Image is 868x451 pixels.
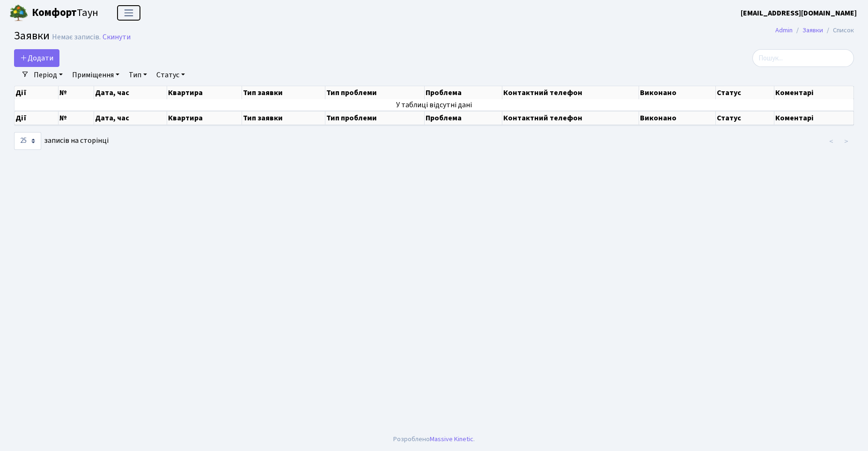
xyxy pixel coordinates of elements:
div: Немає записів. [52,33,101,42]
th: Контактний телефон [502,111,640,125]
li: Список [823,25,854,36]
a: Заявки [802,25,823,35]
a: [EMAIL_ADDRESS][DOMAIN_NAME] [741,7,857,19]
span: Таун [32,5,98,21]
th: Проблема [425,86,502,99]
th: Виконано [639,86,715,99]
th: Дата, час [94,111,168,125]
th: Дії [15,111,59,125]
a: Додати [14,49,59,67]
th: Проблема [425,111,502,125]
th: Статус [716,111,775,125]
th: № [59,111,94,125]
th: Квартира [167,86,242,99]
img: logo.png [9,4,28,22]
td: У таблиці відсутні дані [15,99,854,111]
th: Статус [716,86,775,99]
th: Тип заявки [242,86,325,99]
a: Скинути [103,33,131,42]
th: Виконано [639,111,715,125]
div: Розроблено . [393,434,475,444]
nav: breadcrumb [761,21,868,40]
th: Квартира [167,111,242,125]
a: Тип [125,67,151,83]
th: Тип проблеми [325,86,425,99]
a: Статус [153,67,189,83]
th: № [59,86,94,99]
th: Контактний телефон [502,86,640,99]
span: Додати [20,53,53,63]
a: Massive Kinetic [430,434,473,444]
th: Дата, час [94,86,168,99]
a: Період [30,67,66,83]
button: Переключити навігацію [117,5,140,21]
select: записів на сторінці [14,132,41,150]
th: Тип проблеми [325,111,425,125]
th: Коментарі [774,111,854,125]
th: Тип заявки [242,111,325,125]
th: Дії [15,86,59,99]
a: Admin [775,25,793,35]
a: Приміщення [68,67,123,83]
th: Коментарі [774,86,854,99]
b: Комфорт [32,5,77,20]
input: Пошук... [752,49,854,67]
span: Заявки [14,28,50,44]
label: записів на сторінці [14,132,109,150]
